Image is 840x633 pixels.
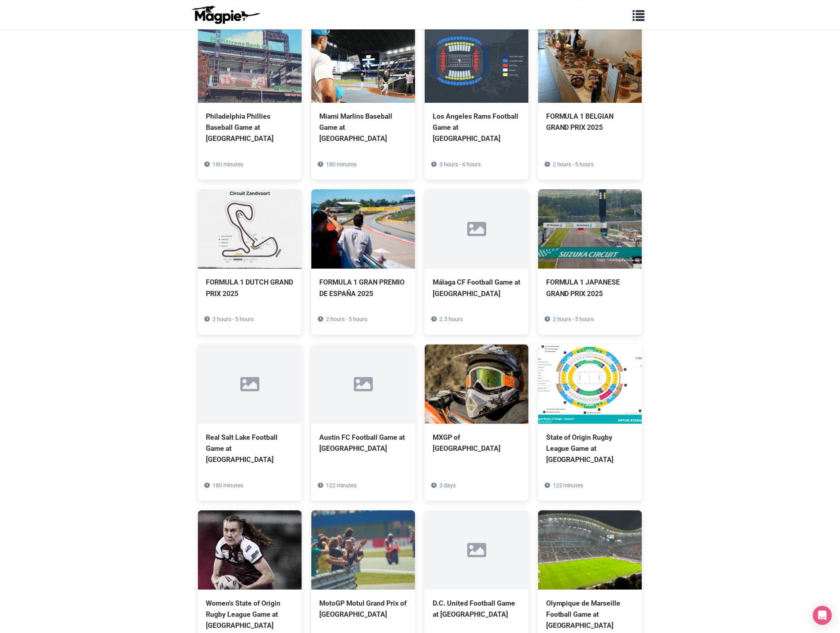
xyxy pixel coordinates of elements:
div: MXGP of [GEOGRAPHIC_DATA] [433,432,521,454]
img: FORMULA 1 BELGIAN GRAND PRIX 2025 [538,23,642,103]
a: Austin FC Football Game at [GEOGRAPHIC_DATA] 122 minutes [311,344,415,490]
img: Olympique de Marseille Football Game at Stade Velodrome [538,510,642,590]
img: Miami Marlins Baseball Game at LoanDepot Park [311,23,415,103]
a: State of Origin Rugby League Game at [GEOGRAPHIC_DATA] 122 minutes [538,344,642,501]
a: Philadelphia Phillies Baseball Game at [GEOGRAPHIC_DATA] 180 minutes [198,23,302,180]
img: FORMULA 1 GRAN PREMIO DE ESPAÑA 2025 [311,189,415,269]
div: FORMULA 1 DUTCH GRAND PRIX 2025 [206,277,294,299]
div: MotoGP Motul Grand Prix of [GEOGRAPHIC_DATA] [319,598,407,620]
img: MXGP of Australia [425,344,529,424]
div: FORMULA 1 GRAN PREMIO DE ESPAÑA 2025 [319,277,407,299]
div: D.C. United Football Game at [GEOGRAPHIC_DATA] [433,598,521,620]
span: 2 hours - 5 hours [553,316,594,322]
a: FORMULA 1 GRAN PREMIO DE ESPAÑA 2025 2 hours - 5 hours [311,189,415,335]
img: MotoGP Motul Grand Prix of Japan [311,510,415,590]
img: FORMULA 1 JAPANESE GRAND PRIX 2025 [538,189,642,269]
div: State of Origin Rugby League Game at [GEOGRAPHIC_DATA] [546,432,634,465]
div: Open Intercom Messenger [813,606,832,625]
div: Olympique de Marseille Football Game at [GEOGRAPHIC_DATA] [546,598,634,631]
div: Women's State of Origin Rugby League Game at [GEOGRAPHIC_DATA] [206,598,294,631]
a: MXGP of [GEOGRAPHIC_DATA] 3 days [425,344,529,490]
div: Los Angeles Rams Football Game at [GEOGRAPHIC_DATA] [433,111,521,144]
div: Málaga CF Football Game at [GEOGRAPHIC_DATA] [433,277,521,299]
div: Miami Marlins Baseball Game at [GEOGRAPHIC_DATA] [319,111,407,144]
span: 3 hours - 4 hours [439,161,481,167]
span: 3 days [439,482,456,489]
div: FORMULA 1 BELGIAN GRAND PRIX 2025 [546,111,634,133]
a: FORMULA 1 JAPANESE GRAND PRIX 2025 2 hours - 5 hours [538,189,642,335]
a: Real Salt Lake Football Game at [GEOGRAPHIC_DATA] 180 minutes [198,344,302,501]
img: FORMULA 1 DUTCH GRAND PRIX 2025 [198,189,302,269]
a: FORMULA 1 BELGIAN GRAND PRIX 2025 2 hours - 5 hours [538,23,642,169]
a: Miami Marlins Baseball Game at [GEOGRAPHIC_DATA] 180 minutes [311,23,415,180]
img: Los Angeles Rams Football Game at SoFi Stadium [425,23,529,103]
div: FORMULA 1 JAPANESE GRAND PRIX 2025 [546,277,634,299]
a: Los Angeles Rams Football Game at [GEOGRAPHIC_DATA] 3 hours - 4 hours [425,23,529,180]
span: 2.5 hours [439,316,463,322]
div: Real Salt Lake Football Game at [GEOGRAPHIC_DATA] [206,432,294,465]
img: Women's State of Origin Rugby League Game at Suncorp Stadium [198,510,302,590]
div: Austin FC Football Game at [GEOGRAPHIC_DATA] [319,432,407,454]
a: FORMULA 1 DUTCH GRAND PRIX 2025 2 hours - 5 hours [198,189,302,335]
span: 180 minutes [326,161,357,167]
img: logo-ab69f6fb50320c5b225c76a69d11143b.png [190,5,261,24]
span: 2 hours - 5 hours [553,161,594,167]
span: 122 minutes [326,482,357,489]
span: 180 minutes [213,482,243,489]
div: Philadelphia Phillies Baseball Game at [GEOGRAPHIC_DATA] [206,111,294,144]
span: 122 minutes [553,482,583,489]
a: Málaga CF Football Game at [GEOGRAPHIC_DATA] 2.5 hours [425,189,529,335]
img: State of Origin Rugby League Game at Optus Stadium [538,344,642,424]
span: 2 hours - 5 hours [213,316,254,322]
span: 180 minutes [213,161,243,167]
img: Philadelphia Phillies Baseball Game at Citizens Bank Park [198,23,302,103]
span: 2 hours - 5 hours [326,316,367,322]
